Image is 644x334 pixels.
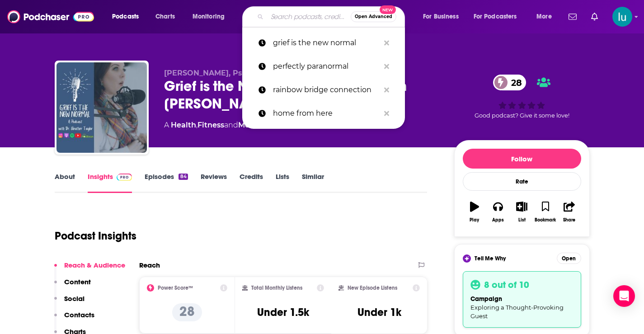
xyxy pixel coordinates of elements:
h1: Podcast Insights [55,229,136,243]
a: perfectly paranormal [242,55,405,78]
button: Show profile menu [612,7,632,27]
a: Charts [150,9,180,24]
a: Show notifications dropdown [565,9,580,24]
a: grief is the new normal [242,31,405,55]
span: Logged in as lusodano [612,7,632,27]
a: Show notifications dropdown [588,9,602,24]
span: Podcasts [112,10,139,23]
button: Bookmark [534,196,557,228]
span: Good podcast? Give it some love! [475,112,569,119]
span: and [224,121,238,129]
button: open menu [530,9,563,24]
a: Lists [276,172,289,193]
div: Bookmark [535,217,556,223]
img: tell me why sparkle [464,256,470,261]
a: home from here [242,102,405,125]
button: Open AdvancedNew [351,11,396,22]
h2: Power Score™ [158,285,193,291]
button: Follow [463,149,581,169]
img: Podchaser Pro [117,174,132,181]
p: home from here [273,102,380,125]
p: Content [64,278,91,286]
a: Health [171,121,196,129]
h3: 8 out of 10 [484,279,529,291]
img: Podchaser - Follow, Share and Rate Podcasts [7,8,94,25]
a: Credits [240,172,263,193]
h2: Total Monthly Listens [251,285,302,291]
h2: Reach [139,261,160,269]
div: A podcast [164,120,320,131]
p: Contacts [64,310,94,319]
button: List [510,196,533,228]
button: Apps [486,196,510,228]
button: Play [463,196,486,228]
input: Search podcasts, credits, & more... [267,9,351,24]
button: open menu [468,9,530,24]
span: Tell Me Why [475,255,506,262]
h3: Under 1.5k [257,306,309,319]
div: Apps [492,217,504,223]
p: perfectly paranormal [273,55,380,78]
p: grief is the new normal [273,31,380,55]
div: List [518,217,526,223]
img: User Profile [612,7,632,27]
a: Similar [302,172,324,193]
button: Reach & Audience [54,261,125,278]
span: For Podcasters [474,10,517,23]
button: Share [557,196,581,228]
a: rainbow bridge connection [242,78,405,102]
p: rainbow bridge connection [273,78,380,102]
span: For Business [423,10,459,23]
button: Content [54,278,91,294]
button: Contacts [54,310,94,327]
span: campaign [470,295,502,303]
span: , [196,121,197,129]
a: Fitness [197,121,224,129]
p: Reach & Audience [64,261,125,269]
span: Exploring a Thought-Provoking Guest [470,304,564,320]
a: 28 [493,75,526,90]
div: Play [470,217,479,223]
button: open menu [186,9,236,24]
a: Mental Health [238,121,291,129]
h2: New Episode Listens [348,285,397,291]
span: Open Advanced [355,14,392,19]
span: Charts [155,10,175,23]
span: New [380,5,396,14]
h3: Under 1k [357,306,401,319]
div: Share [563,217,575,223]
a: Reviews [201,172,227,193]
span: Monitoring [193,10,225,23]
a: Episodes84 [145,172,188,193]
button: Social [54,294,85,311]
button: Open [557,253,581,264]
span: More [536,10,552,23]
div: 84 [179,174,188,180]
img: Grief is the New Normal Podcast with Dr. Heather Taylor [56,62,147,153]
a: About [55,172,75,193]
div: Rate [463,172,581,191]
p: Social [64,294,85,303]
p: 28 [172,303,202,321]
div: Search podcasts, credits, & more... [251,6,414,27]
span: [PERSON_NAME], PsyD, [MEDICAL_DATA] [164,69,322,77]
span: 28 [502,75,526,90]
div: 28Good podcast? Give it some love! [454,69,590,125]
div: Open Intercom Messenger [613,285,635,307]
button: open menu [417,9,470,24]
a: InsightsPodchaser Pro [88,172,132,193]
button: open menu [106,9,150,24]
